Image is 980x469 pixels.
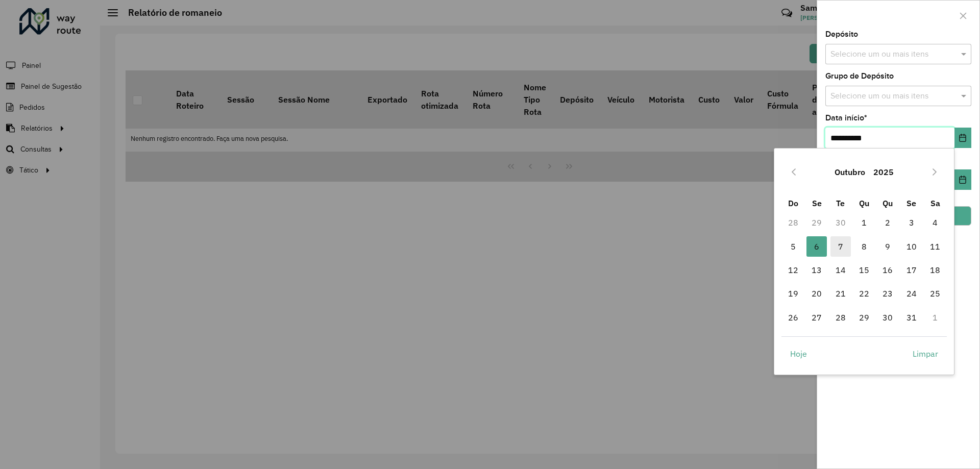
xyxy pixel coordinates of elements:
[876,235,899,258] td: 9
[852,235,876,258] td: 8
[901,236,922,257] span: 10
[854,236,874,257] span: 8
[954,128,971,148] button: Choose Date
[825,28,858,40] label: Depósito
[877,260,898,280] span: 16
[836,198,845,208] span: Te
[805,282,828,305] td: 20
[925,212,945,233] span: 4
[877,236,898,257] span: 9
[783,236,803,257] span: 5
[906,198,916,208] span: Se
[854,260,874,280] span: 15
[830,160,869,184] button: Choose Month
[781,258,805,282] td: 12
[876,258,899,282] td: 16
[900,235,923,258] td: 10
[828,306,852,329] td: 28
[925,236,945,257] span: 11
[781,343,816,364] button: Hoje
[854,283,874,304] span: 22
[923,282,947,305] td: 25
[900,282,923,305] td: 24
[812,198,822,208] span: Se
[781,282,805,305] td: 19
[830,260,851,280] span: 14
[876,306,899,329] td: 30
[923,235,947,258] td: 11
[781,211,805,234] td: 28
[830,283,851,304] span: 21
[923,258,947,282] td: 18
[913,348,938,360] span: Limpar
[830,236,851,257] span: 7
[774,148,954,375] div: Choose Date
[788,198,798,208] span: Do
[790,348,807,360] span: Hoje
[901,307,922,328] span: 31
[900,306,923,329] td: 31
[828,258,852,282] td: 14
[925,283,945,304] span: 25
[786,164,802,180] button: Previous Month
[828,211,852,234] td: 30
[828,282,852,305] td: 21
[825,70,894,82] label: Grupo de Depósito
[923,306,947,329] td: 1
[876,282,899,305] td: 23
[852,306,876,329] td: 29
[806,283,827,304] span: 20
[859,198,869,208] span: Qu
[877,283,898,304] span: 23
[825,112,867,124] label: Data início
[904,343,947,364] button: Limpar
[900,211,923,234] td: 3
[828,235,852,258] td: 7
[900,258,923,282] td: 17
[805,258,828,282] td: 13
[901,212,922,233] span: 3
[877,212,898,233] span: 2
[926,164,943,180] button: Next Month
[869,160,898,184] button: Choose Year
[925,260,945,280] span: 18
[781,235,805,258] td: 5
[923,211,947,234] td: 4
[852,258,876,282] td: 15
[852,282,876,305] td: 22
[876,211,899,234] td: 2
[806,236,827,257] span: 6
[783,283,803,304] span: 19
[783,260,803,280] span: 12
[781,306,805,329] td: 26
[954,169,971,190] button: Choose Date
[805,306,828,329] td: 27
[806,260,827,280] span: 13
[930,198,940,208] span: Sa
[854,212,874,233] span: 1
[901,260,922,280] span: 17
[852,211,876,234] td: 1
[806,307,827,328] span: 27
[877,307,898,328] span: 30
[783,307,803,328] span: 26
[854,307,874,328] span: 29
[901,283,922,304] span: 24
[805,211,828,234] td: 29
[805,235,828,258] td: 6
[883,198,893,208] span: Qu
[830,307,851,328] span: 28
